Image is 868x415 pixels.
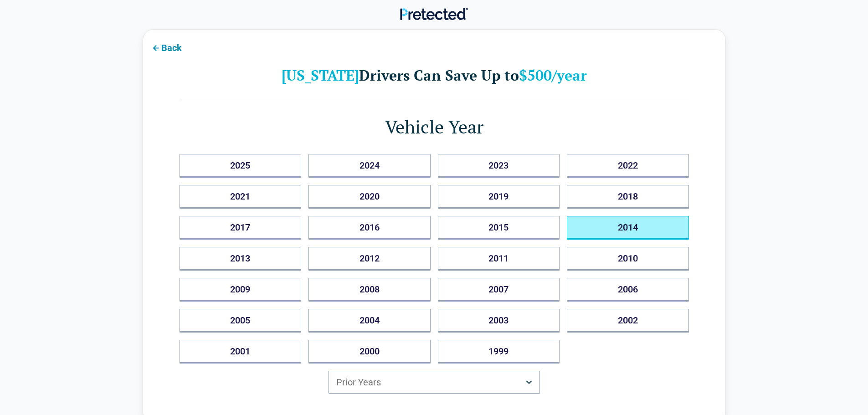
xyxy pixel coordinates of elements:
[567,309,689,333] button: 2002
[438,185,560,209] button: 2019
[308,185,431,209] button: 2020
[308,216,431,240] button: 2016
[438,278,560,302] button: 2007
[438,247,560,271] button: 2011
[438,154,560,178] button: 2023
[143,37,189,57] button: Back
[519,66,587,85] b: $500/year
[308,309,431,333] button: 2004
[567,247,689,271] button: 2010
[308,340,431,364] button: 2000
[329,371,540,394] button: Prior Years
[180,154,302,178] button: 2025
[180,309,302,333] button: 2005
[308,247,431,271] button: 2012
[180,66,689,84] h2: Drivers Can Save Up to
[438,309,560,333] button: 2003
[438,340,560,364] button: 1999
[308,278,431,302] button: 2008
[180,278,302,302] button: 2009
[180,114,689,139] h1: Vehicle Year
[180,185,302,209] button: 2021
[438,216,560,240] button: 2015
[567,185,689,209] button: 2018
[567,278,689,302] button: 2006
[567,216,689,240] button: 2014
[180,216,302,240] button: 2017
[180,340,302,364] button: 2001
[308,154,431,178] button: 2024
[567,154,689,178] button: 2022
[282,66,359,85] b: [US_STATE]
[180,247,302,271] button: 2013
